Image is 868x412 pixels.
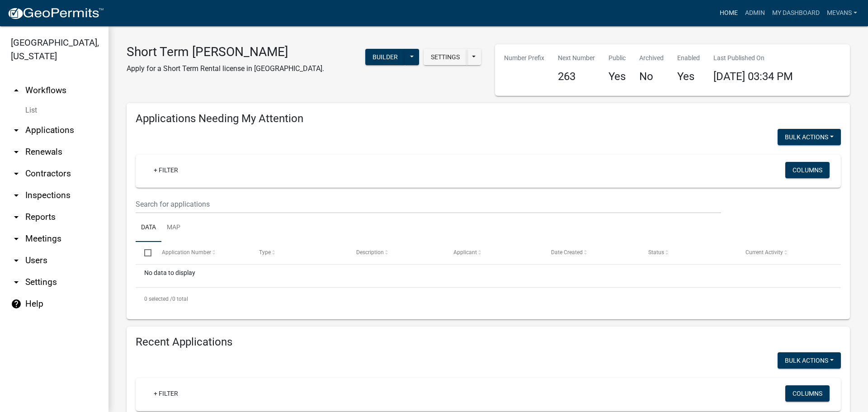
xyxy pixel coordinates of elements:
[648,249,664,256] span: Status
[348,242,445,264] datatable-header-cell: Description
[713,53,793,63] p: Last Published On
[639,70,664,83] h4: No
[11,168,22,179] i: arrow_drop_down
[136,336,841,349] h4: Recent Applications
[11,255,22,266] i: arrow_drop_down
[11,233,22,244] i: arrow_drop_down
[127,63,324,74] p: Apply for a Short Term Rental license in [GEOGRAPHIC_DATA].
[677,53,700,63] p: Enabled
[640,242,737,264] datatable-header-cell: Status
[551,249,583,256] span: Date Created
[136,195,721,213] input: Search for applications
[153,242,250,264] datatable-header-cell: Application Number
[11,212,22,223] i: arrow_drop_down
[558,70,595,83] h4: 263
[11,277,22,288] i: arrow_drop_down
[136,288,841,310] div: 0 total
[737,242,834,264] datatable-header-cell: Current Activity
[741,5,769,22] a: Admin
[823,5,861,22] a: Mevans
[136,242,153,264] datatable-header-cell: Select
[144,296,172,302] span: 0 selected /
[716,5,741,22] a: Home
[136,213,161,242] a: Data
[542,242,639,264] datatable-header-cell: Date Created
[424,49,467,65] button: Settings
[11,125,22,136] i: arrow_drop_down
[713,70,793,83] span: [DATE] 03:34 PM
[356,249,384,256] span: Description
[445,242,542,264] datatable-header-cell: Applicant
[146,385,185,402] a: + Filter
[785,162,830,178] button: Columns
[769,5,823,22] a: My Dashboard
[259,249,271,256] span: Type
[609,70,626,83] h4: Yes
[250,242,348,264] datatable-header-cell: Type
[778,352,841,369] button: Bulk Actions
[11,190,22,201] i: arrow_drop_down
[639,53,664,63] p: Archived
[11,85,22,96] i: arrow_drop_up
[504,53,544,63] p: Number Prefix
[677,70,700,83] h4: Yes
[146,162,185,178] a: + Filter
[609,53,626,63] p: Public
[785,385,830,402] button: Columns
[11,298,22,309] i: help
[162,249,211,256] span: Application Number
[11,147,22,157] i: arrow_drop_down
[778,129,841,145] button: Bulk Actions
[453,249,477,256] span: Applicant
[136,265,841,287] div: No data to display
[127,44,324,60] h3: Short Term [PERSON_NAME]
[136,112,841,125] h4: Applications Needing My Attention
[365,49,405,65] button: Builder
[161,213,186,242] a: Map
[745,249,783,256] span: Current Activity
[558,53,595,63] p: Next Number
